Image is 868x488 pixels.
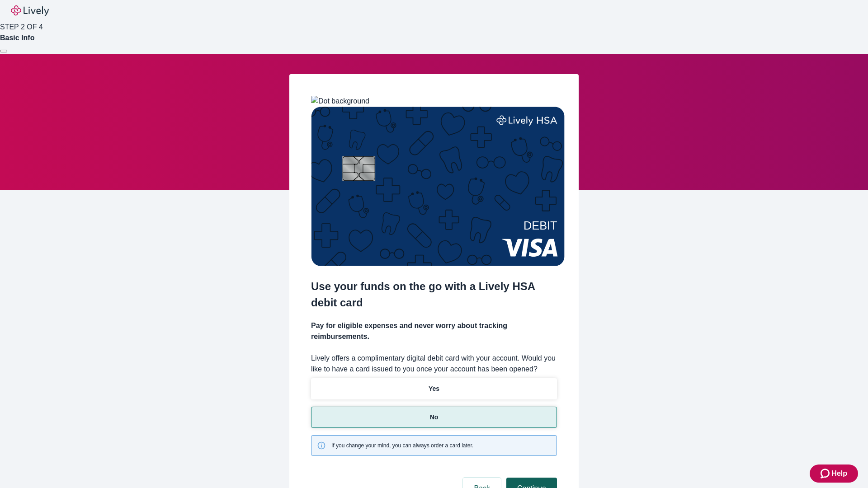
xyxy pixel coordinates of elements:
p: No [430,413,439,422]
p: Yes [429,384,439,394]
h2: Use your funds on the go with a Lively HSA debit card [311,278,557,311]
button: Yes [311,378,557,399]
img: Dot background [311,96,369,107]
img: Lively [11,5,49,16]
span: If you change your mind, you can always order a card later. [331,441,473,450]
button: No [311,407,557,428]
img: Debit card [311,107,565,266]
button: Zendesk support iconHelp [810,465,858,483]
h4: Pay for eligible expenses and never worry about tracking reimbursements. [311,320,557,342]
span: Help [831,468,847,479]
label: Lively offers a complimentary digital debit card with your account. Would you like to have a card... [311,353,557,375]
svg: Zendesk support icon [821,468,831,479]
